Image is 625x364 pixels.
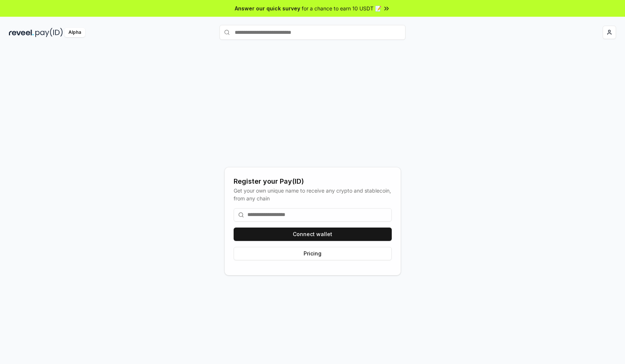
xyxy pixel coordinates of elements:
[64,28,85,37] div: Alpha
[234,176,392,187] div: Register your Pay(ID)
[234,247,392,260] button: Pricing
[35,28,63,37] img: pay_id
[234,187,392,202] div: Get your own unique name to receive any crypto and stablecoin, from any chain
[235,4,300,12] span: Answer our quick survey
[9,28,34,37] img: reveel_dark
[302,4,381,12] span: for a chance to earn 10 USDT 📝
[234,228,392,241] button: Connect wallet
